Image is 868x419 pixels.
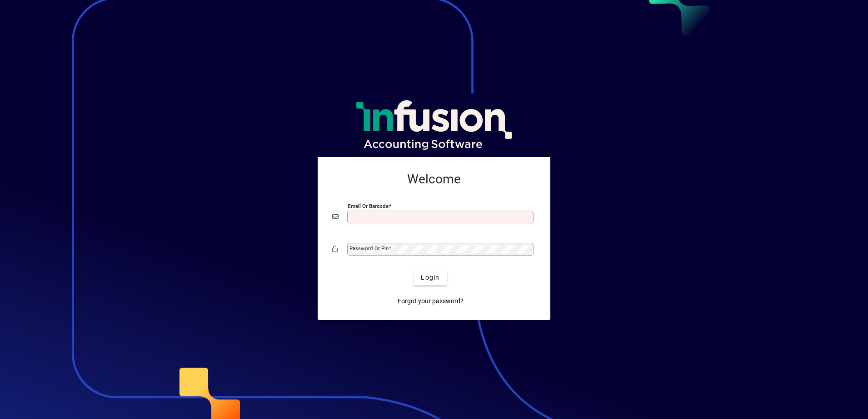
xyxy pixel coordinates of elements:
[332,172,536,187] h2: Welcome
[414,269,447,286] button: Login
[349,245,389,251] mat-label: Password or Pin
[398,296,464,306] span: Forgot your password?
[421,273,439,282] span: Login
[348,203,389,209] mat-label: Email or Barcode
[394,293,467,309] a: Forgot your password?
